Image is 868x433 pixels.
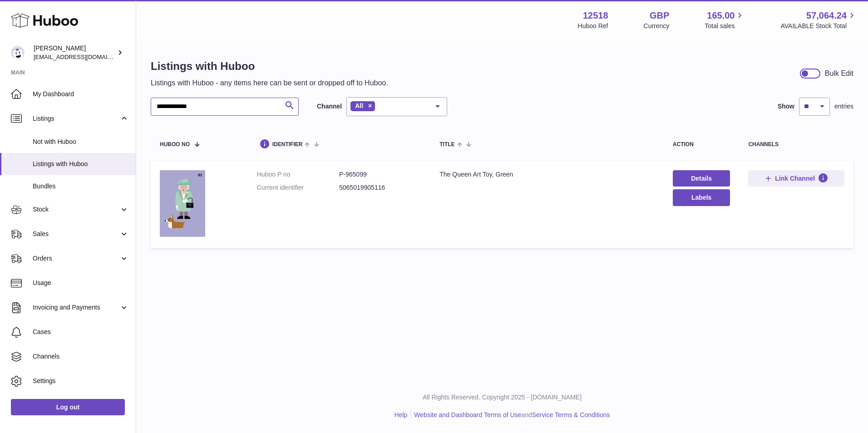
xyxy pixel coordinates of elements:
[673,170,730,187] a: Details
[33,230,119,238] span: Sales
[748,170,844,187] button: Link Channel
[33,182,129,191] span: Bundles
[707,10,735,22] span: 165.00
[151,78,388,88] p: Listings with Huboo - any items here can be sent or dropped off to Huboo.
[705,10,745,30] a: 165.00 Total sales
[578,22,608,30] div: Huboo Ref
[151,59,388,74] h1: Listings with Huboo
[33,328,129,336] span: Cases
[673,189,730,206] button: Labels
[160,170,205,237] img: The Queen Art Toy, Green
[775,174,815,182] span: Link Channel
[33,352,129,361] span: Channels
[160,142,190,148] span: Huboo no
[33,303,119,312] span: Invoicing and Payments
[650,10,669,22] strong: GBP
[834,102,853,111] span: entries
[411,411,610,419] li: and
[780,10,857,30] a: 57,064.24 AVAILABLE Stock Total
[395,411,408,418] a: Help
[11,46,25,59] img: internalAdmin-12518@internal.huboo.com
[257,183,339,192] dt: Current identifier
[33,90,129,98] span: My Dashboard
[33,279,129,287] span: Usage
[414,411,521,418] a: Website and Dashboard Terms of Use
[439,170,655,179] div: The Queen Art Toy, Green
[272,142,303,148] span: identifier
[439,142,454,148] span: title
[644,22,670,30] div: Currency
[33,114,119,123] span: Listings
[143,393,861,402] p: All Rights Reserved. Copyright 2025 - [DOMAIN_NAME]
[355,102,363,109] span: All
[673,142,730,148] div: action
[825,69,853,79] div: Bulk Edit
[33,205,119,214] span: Stock
[33,377,129,385] span: Settings
[748,142,844,148] div: channels
[583,10,608,22] strong: 12518
[11,399,125,415] a: Log out
[33,160,129,168] span: Listings with Huboo
[317,102,342,111] label: Channel
[33,138,129,146] span: Not with Huboo
[778,102,794,111] label: Show
[339,170,421,179] dd: P-965099
[34,44,115,61] div: [PERSON_NAME]
[806,10,847,22] span: 57,064.24
[33,254,119,263] span: Orders
[34,53,133,60] span: [EMAIL_ADDRESS][DOMAIN_NAME]
[780,22,857,30] span: AVAILABLE Stock Total
[705,22,745,30] span: Total sales
[532,411,610,418] a: Service Terms & Conditions
[257,170,339,179] dt: Huboo P no
[339,183,421,192] dd: 5065019905116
